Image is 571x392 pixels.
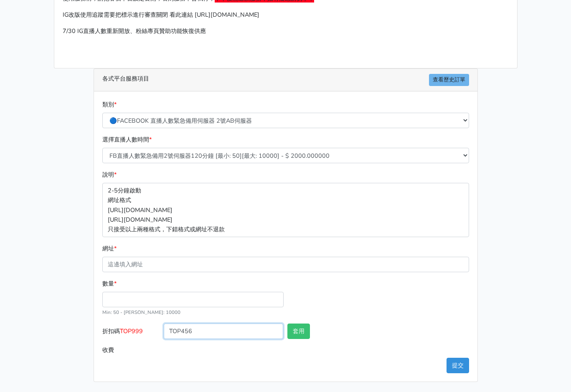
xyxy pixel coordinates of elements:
[102,170,117,180] label: 說明
[100,324,162,342] label: 折扣碼
[63,26,509,36] p: 7/30 IG直播人數重新開放、粉絲專頁贊助功能恢復供應
[447,358,469,373] button: 提交
[287,324,310,339] button: 套用
[429,74,469,86] a: 查看歷史訂單
[120,327,143,335] span: TOP999
[102,279,117,288] label: 數量
[102,183,469,237] p: 2-5分鐘啟動 網址格式 [URL][DOMAIN_NAME] [URL][DOMAIN_NAME] 只接受以上兩種格式，下錯格式或網址不退款
[102,100,117,109] label: 類別
[102,244,117,253] label: 網址
[63,10,509,20] p: IG改版使用追蹤需要把標示進行審查關閉 看此連結 [URL][DOMAIN_NAME]
[102,135,152,144] label: 選擇直播人數時間
[102,257,469,272] input: 這邊填入網址
[100,342,162,358] label: 收費
[102,309,180,316] small: Min: 50 - [PERSON_NAME]: 10000
[94,69,477,91] div: 各式平台服務項目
